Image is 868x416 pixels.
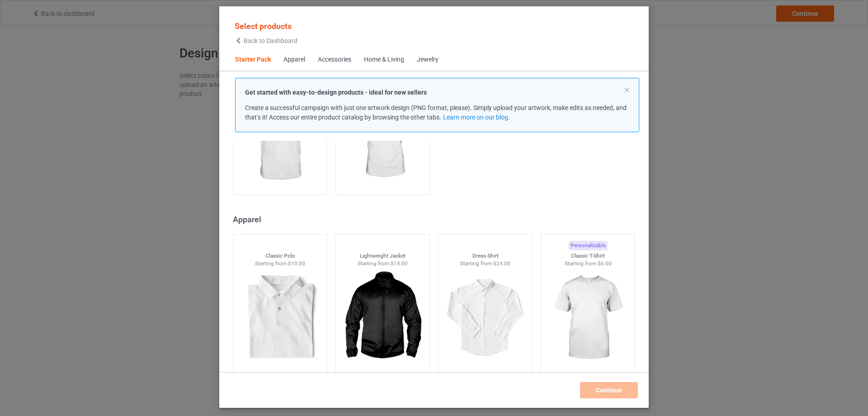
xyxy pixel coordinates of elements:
[233,214,639,225] div: Apparel
[233,252,327,260] div: Classic Polo
[569,241,608,250] div: Personalizable
[233,260,327,268] div: Starting from
[245,89,427,96] strong: Get started with easy-to-design products - ideal for new sellers
[235,21,292,31] span: Select products
[283,55,305,64] div: Apparel
[244,37,297,44] span: Back to Dashboard
[288,260,305,267] span: $10.00
[318,55,351,64] div: Accessories
[391,260,408,267] span: $19.00
[240,267,321,368] img: regular.jpg
[229,49,277,71] span: Starter Pack
[439,260,533,268] div: Starting from
[364,55,404,64] div: Home & Living
[342,267,423,368] img: regular.jpg
[541,260,635,268] div: Starting from
[336,260,430,268] div: Starting from
[245,104,627,121] span: Create a successful campaign with just one artwork design (PNG format, please). Simply upload you...
[541,252,635,260] div: Classic T-Shirt
[336,252,430,260] div: Lightweight Jacket
[443,114,510,121] a: Learn more on our blog.
[493,260,510,267] span: $24.00
[598,260,612,267] span: $6.00
[439,252,533,260] div: Dress Shirt
[417,55,439,64] div: Jewelry
[445,267,526,368] img: regular.jpg
[547,267,628,368] img: regular.jpg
